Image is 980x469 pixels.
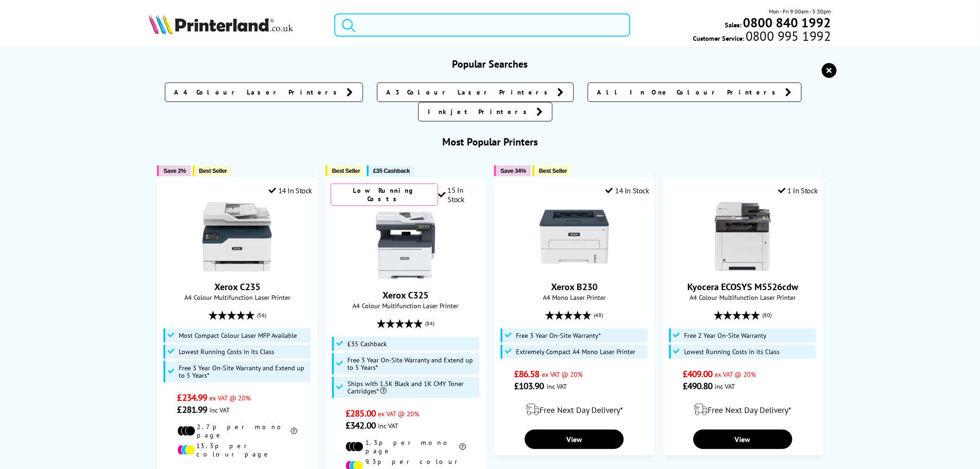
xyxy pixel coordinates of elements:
[377,82,574,102] a: A3 Colour Laser Printers
[371,210,440,280] img: Xerox C325
[516,348,635,355] span: Extremely Compact A4 Mono Laser Printer
[373,167,410,174] span: £35 Cashback
[685,348,780,355] span: Lowest Running Costs in its Class
[346,407,376,419] span: £285.00
[542,370,583,379] span: ex VAT @ 20%
[149,14,293,34] img: Printerland Logo
[347,340,387,348] span: £35 Cashback
[193,165,232,176] button: Best Seller
[367,165,415,176] button: £35 Cashback
[331,184,438,206] div: Low Running Costs
[516,332,601,339] span: Free 3 Year On-Site Warranty*
[209,406,230,414] span: inc VAT
[693,32,831,43] span: Customer Service:
[708,202,778,272] img: Kyocera ECOSYS M5526cdw
[179,348,274,355] span: Lowest Running Costs in its Class
[742,18,831,27] a: 0800 840 1992
[594,306,603,324] span: (48)
[540,202,609,272] img: Xerox B230
[371,273,440,282] a: Xerox C325
[501,167,526,174] span: Save 34%
[725,20,742,29] span: Sales:
[331,301,481,310] span: A4 Colour Multifunction Laser Printer
[778,186,818,195] div: 1 In Stock
[428,107,532,116] span: Inkjet Printers
[494,165,531,176] button: Save 34%
[257,306,266,324] span: (56)
[177,442,297,458] li: 13.3p per colour page
[597,88,781,97] span: All In One Colour Printers
[540,264,609,273] a: Xerox B230
[687,281,798,293] a: Kyocera ECOSYS M5526cdw
[743,14,831,31] b: 0800 840 1992
[378,421,398,430] span: inc VAT
[199,167,227,174] span: Best Seller
[762,306,772,324] span: (80)
[383,289,429,301] a: Xerox C325
[588,82,802,102] a: All In One Colour Printers
[708,264,778,273] a: Kyocera ECOSYS M5526cdw
[346,438,465,455] li: 1.3p per mono page
[418,102,553,121] a: Inkjet Printers
[499,397,649,423] div: modal_delivery
[202,264,272,273] a: Xerox C235
[157,165,190,176] button: Save 2%
[438,185,481,204] div: 15 In Stock
[162,293,312,302] span: A4 Colour Multifunction Laser Printer
[683,368,713,380] span: £409.00
[149,135,831,148] h3: Most Popular Printers
[715,370,756,379] span: ex VAT @ 20%
[175,88,342,97] span: A4 Colour Laser Printers
[326,165,365,176] button: Best Seller
[551,281,597,293] a: Xerox B230
[668,397,818,423] div: modal_delivery
[744,32,831,40] span: 0800 995 1992
[165,82,363,102] a: A4 Colour Laser Printers
[683,380,713,392] span: £490.80
[179,332,297,339] span: Most Compact Colour Laser MFP Available
[668,293,818,302] span: A4 Colour Multifunction Laser Printer
[387,88,553,97] span: A3 Colour Laser Printers
[499,293,649,302] span: A4 Mono Laser Printer
[715,382,735,391] span: inc VAT
[177,423,297,439] li: 2.7p per mono page
[179,364,308,379] span: Free 3 Year On-Site Warranty and Extend up to 5 Years*
[693,430,792,449] a: View
[202,202,272,272] img: Xerox C235
[606,186,649,195] div: 14 In Stock
[177,392,207,404] span: £234.99
[533,165,572,176] button: Best Seller
[149,57,831,70] h3: Popular Searches
[269,186,312,195] div: 14 In Stock
[177,404,207,416] span: £281.99
[347,380,477,395] span: Ships with 1.5K Black and 1K CMY Toner Cartridges*
[334,13,630,37] input: Sear
[769,7,831,16] span: Mon - Fri 9:00am - 5:30pm
[149,14,322,36] a: Printerland Logo
[163,167,186,174] span: Save 2%
[539,167,567,174] span: Best Seller
[514,380,544,392] span: £103.90
[547,382,567,391] span: inc VAT
[214,281,260,293] a: Xerox C235
[332,167,360,174] span: Best Seller
[685,332,767,339] span: Free 2 Year On-Site Warranty
[525,430,624,449] a: View
[426,315,435,332] span: (84)
[346,419,376,431] span: £342.00
[209,393,251,402] span: ex VAT @ 20%
[347,356,477,371] span: Free 3 Year On-Site Warranty and Extend up to 5 Years*
[514,368,540,380] span: £86.58
[378,409,419,418] span: ex VAT @ 20%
